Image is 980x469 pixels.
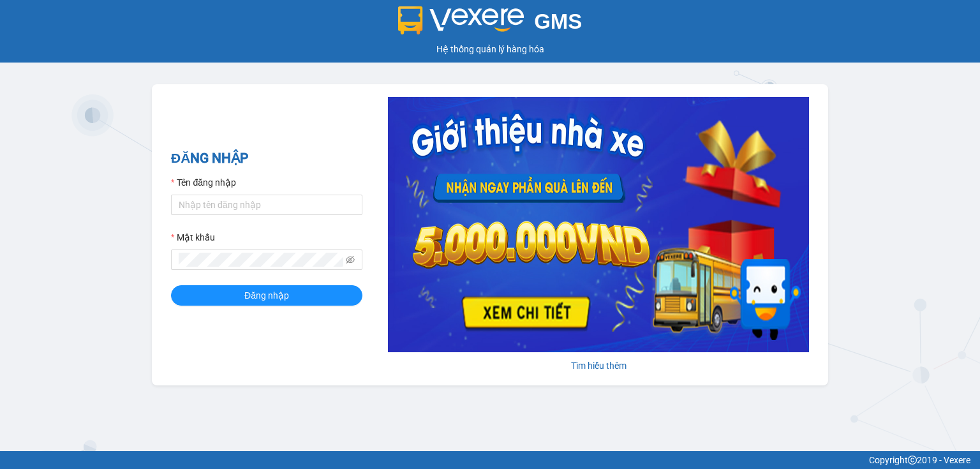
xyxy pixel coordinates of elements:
[171,148,362,169] h2: ĐĂNG NHẬP
[534,10,582,33] span: GMS
[244,288,289,302] span: Đăng nhập
[398,6,524,34] img: logo 2
[346,255,355,264] span: eye-invisible
[171,195,362,215] input: Tên đăng nhập
[171,230,215,244] label: Mật khẩu
[3,42,977,56] div: Hệ thống quản lý hàng hóa
[388,97,809,352] img: banner-0
[398,19,583,29] a: GMS
[171,175,236,190] label: Tên đăng nhập
[908,456,917,465] span: copyright
[388,359,809,373] div: Tìm hiểu thêm
[10,453,970,467] div: Copyright 2019 - Vexere
[179,253,343,267] input: Mật khẩu
[171,285,362,306] button: Đăng nhập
